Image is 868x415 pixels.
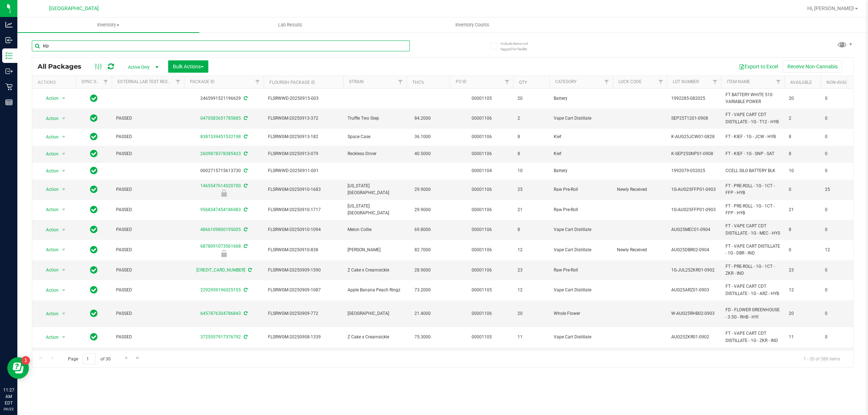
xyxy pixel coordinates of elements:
[268,226,339,233] span: FLSRWGM-20250910-1094
[555,79,576,84] a: Category
[39,149,59,159] span: Action
[518,334,545,341] span: 11
[116,287,180,294] span: PASSED
[671,95,717,102] span: 1992285-082025
[118,79,174,84] a: External Lab Test Result
[90,132,98,142] span: In Sync
[519,80,527,85] a: Qty
[5,52,13,59] inline-svg: Inventory
[199,17,381,33] a: Lab Results
[518,267,545,274] span: 23
[789,206,816,213] span: 21
[168,60,208,73] button: Bulk Actions
[39,309,59,319] span: Action
[59,245,68,255] span: select
[247,268,252,273] span: Sync from Compliance System
[243,334,247,339] span: Sync from Compliance System
[411,205,434,215] span: 29.9000
[411,308,434,319] span: 21.4000
[671,115,717,122] span: SEP25T1201-0908
[90,113,98,123] span: In Sync
[17,22,199,28] span: Inventory
[671,334,717,341] span: AUG25ZKR01-0902
[243,287,247,292] span: Sync from Compliance System
[39,93,59,103] span: Action
[243,96,247,101] span: Sync from Compliance System
[518,287,545,294] span: 12
[7,357,29,379] iframe: Resource center
[5,83,13,90] inline-svg: Retail
[39,285,59,295] span: Action
[726,243,780,257] span: FT - VAPE CART DISTILLATE - 1G - DBR - IND
[59,265,68,275] span: select
[269,80,315,85] a: Flourish Package ID
[90,332,98,342] span: In Sync
[200,151,241,156] a: 2609878378385423
[183,95,265,102] div: 2465991521196629
[183,250,265,257] div: Newly Received
[472,151,492,156] a: 00001106
[411,132,434,142] span: 36.1000
[671,167,717,174] span: 1992079-052025
[798,353,846,364] span: 1 - 20 of 588 items
[200,227,241,232] a: 4866109800195005
[825,206,852,213] span: 0
[825,310,852,317] span: 0
[789,334,816,341] span: 11
[671,310,717,317] span: W-AUG25RHB02-0903
[243,151,247,156] span: Sync from Compliance System
[200,207,241,212] a: 9568347454186983
[554,310,608,317] span: Whole Flower
[268,310,339,317] span: FLSRWGM-20250909-772
[825,167,852,174] span: 0
[726,203,780,217] span: FT - PRE-ROLL - 1G - 1CT - FFP - HYB
[116,226,180,233] span: PASSED
[116,310,180,317] span: PASSED
[243,227,247,232] span: Sync from Compliance System
[412,80,424,85] a: THC%
[472,134,492,139] a: 00001106
[200,334,241,339] a: 3725557917376792
[32,40,410,51] input: Search Package ID, Item Name, SKU, Lot or Part Number...
[726,283,780,297] span: FT - VAPE CART CDT DISTILLATE - 1G - ARZ - HYB
[618,79,642,84] a: Lock Code
[39,166,59,176] span: Action
[825,95,852,102] span: 0
[268,247,339,253] span: FLSRWGM-20250910-838
[116,247,180,253] span: PASSED
[200,311,241,316] a: 6457876304786843
[726,133,780,140] span: FT - KIEF - 1G - JCW - HYB
[116,133,180,140] span: PASSED
[243,116,247,121] span: Sync from Compliance System
[789,95,816,102] span: 20
[59,309,68,319] span: select
[90,184,98,194] span: In Sync
[601,76,613,88] a: Filter
[726,307,780,320] span: FD - FLOWER GREENHOUSE - 3.5G - RHB - HYI
[39,245,59,255] span: Action
[200,116,241,121] a: 0470583651785885
[617,247,663,253] span: Newly Received
[773,76,784,88] a: Filter
[554,167,608,174] span: Battery
[554,267,608,274] span: Raw Pre-Roll
[243,168,247,173] span: Sync from Compliance System
[121,353,132,363] a: Go to the next page
[200,287,241,292] a: 2292959196025155
[83,353,96,364] input: 1
[789,186,816,193] span: 0
[825,150,852,157] span: 0
[81,79,109,84] a: Sync Status
[518,186,545,193] span: 25
[789,226,816,233] span: 8
[268,150,339,157] span: FLSRWGM-20250913-079
[825,334,852,341] span: 0
[59,205,68,215] span: select
[183,189,265,197] div: Newly Received
[726,150,780,157] span: FT - KIEF - 1G - SNP - SAT
[554,115,608,122] span: Vape Cart Distillate
[472,247,492,252] a: 00001106
[826,80,859,85] a: Non-Available
[39,184,59,194] span: Action
[200,244,241,249] a: 6878091073561668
